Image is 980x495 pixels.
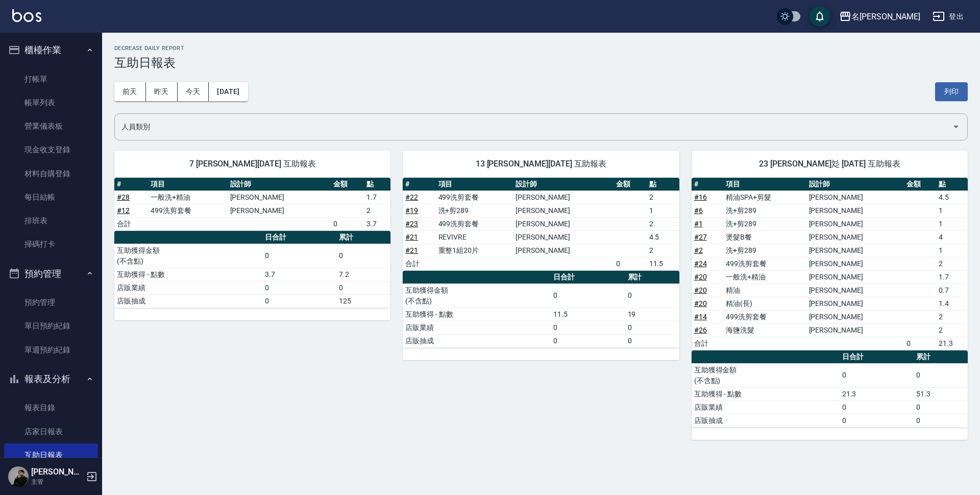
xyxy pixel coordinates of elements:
[114,231,390,308] table: a dense table
[723,178,806,191] th: 項目
[403,178,679,271] table: a dense table
[262,268,336,281] td: 3.7
[806,270,904,284] td: [PERSON_NAME]
[4,314,98,338] a: 單日預約紀錄
[336,268,390,281] td: 7.2
[405,206,418,215] a: #19
[936,244,968,257] td: 1
[723,191,806,204] td: 精油SPA+剪髮
[436,230,513,244] td: REVIVRE
[694,193,707,201] a: #16
[806,191,904,204] td: [PERSON_NAME]
[840,387,914,400] td: 21.3
[625,284,679,308] td: 0
[723,323,806,337] td: 海鹽洗髮
[209,82,248,101] button: [DATE]
[806,284,904,297] td: [PERSON_NAME]
[551,308,625,321] td: 11.5
[403,321,551,334] td: 店販業績
[513,217,614,230] td: [PERSON_NAME]
[513,178,614,191] th: 設計師
[625,321,679,334] td: 0
[647,244,679,257] td: 2
[436,204,513,217] td: 洗+剪289
[148,204,228,217] td: 499洗剪套餐
[262,281,336,294] td: 0
[936,257,968,270] td: 2
[405,193,418,201] a: #22
[723,257,806,270] td: 499洗剪套餐
[935,82,968,101] button: 列印
[551,321,625,334] td: 0
[331,217,364,230] td: 0
[806,257,904,270] td: [PERSON_NAME]
[31,477,83,486] p: 主管
[806,297,904,310] td: [PERSON_NAME]
[146,82,178,101] button: 昨天
[806,310,904,323] td: [PERSON_NAME]
[228,204,331,217] td: [PERSON_NAME]
[4,420,98,443] a: 店家日報表
[405,233,418,241] a: #21
[551,271,625,284] th: 日合計
[436,178,513,191] th: 項目
[114,244,262,268] td: 互助獲得金額 (不含點)
[806,178,904,191] th: 設計師
[117,206,130,215] a: #12
[364,191,390,204] td: 1.7
[436,244,513,257] td: 重整1組20片
[723,217,806,230] td: 洗+剪289
[513,230,614,244] td: [PERSON_NAME]
[4,114,98,138] a: 營業儀表板
[647,230,679,244] td: 4.5
[694,246,703,254] a: #2
[331,178,364,191] th: 金額
[117,193,130,201] a: #28
[723,310,806,323] td: 499洗剪套餐
[840,363,914,387] td: 0
[694,273,707,281] a: #20
[4,37,98,63] button: 櫃檯作業
[694,206,703,215] a: #6
[114,45,968,52] h2: Decrease Daily Report
[914,363,968,387] td: 0
[403,257,435,270] td: 合計
[336,231,390,244] th: 累計
[262,231,336,244] th: 日合計
[405,246,418,254] a: #21
[614,257,646,270] td: 0
[364,217,390,230] td: 3.7
[936,217,968,230] td: 1
[840,350,914,364] th: 日合計
[114,56,968,70] h3: 互助日報表
[4,443,98,467] a: 互助日報表
[336,281,390,294] td: 0
[119,118,948,136] input: 人員名稱
[436,217,513,230] td: 499洗剪套餐
[513,204,614,217] td: [PERSON_NAME]
[114,268,262,281] td: 互助獲得 - 點數
[948,119,964,135] button: Open
[513,191,614,204] td: [PERSON_NAME]
[914,414,968,427] td: 0
[31,467,83,477] h5: [PERSON_NAME]
[12,9,41,22] img: Logo
[364,204,390,217] td: 2
[694,220,703,228] a: #1
[436,191,513,204] td: 499洗剪套餐
[4,138,98,161] a: 現金收支登錄
[806,204,904,217] td: [PERSON_NAME]
[8,466,29,487] img: Person
[647,191,679,204] td: 2
[936,337,968,350] td: 21.3
[336,294,390,308] td: 125
[415,159,667,169] span: 13 [PERSON_NAME][DATE] 互助報表
[904,337,936,350] td: 0
[262,294,336,308] td: 0
[936,270,968,284] td: 1.7
[936,310,968,323] td: 2
[806,323,904,337] td: [PERSON_NAME]
[723,297,806,310] td: 精油(長)
[4,67,98,91] a: 打帳單
[336,244,390,268] td: 0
